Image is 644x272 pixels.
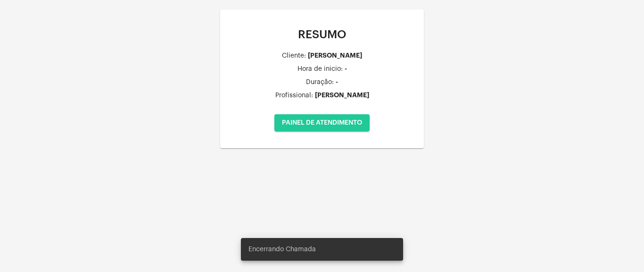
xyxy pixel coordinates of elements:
button: PAINEL DE ATENDIMENTO [274,114,370,131]
div: - [336,78,338,85]
div: - [345,65,347,72]
p: RESUMO [228,28,416,41]
span: PAINEL DE ATENDIMENTO [282,119,362,126]
div: [PERSON_NAME] [315,92,369,99]
div: [PERSON_NAME] [308,52,362,59]
div: Hora de inicio: [297,66,343,73]
div: Cliente: [282,52,306,59]
div: Duração: [306,79,334,86]
div: Profissional: [275,92,313,99]
span: Encerrando Chamada [248,245,316,254]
